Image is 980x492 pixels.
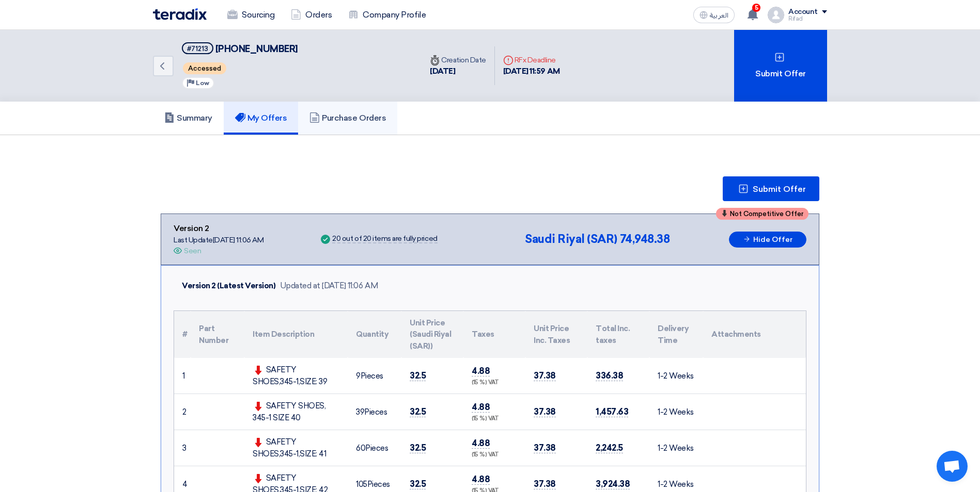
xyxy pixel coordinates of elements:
[472,451,517,460] div: (15 %) VAT
[309,113,386,123] h5: Purchase Orders
[463,311,525,358] th: Taxes
[356,444,365,453] span: 60
[596,406,628,417] span: 1,457.63
[693,7,735,23] button: العربية
[729,232,806,248] button: Hide Offer
[703,311,806,358] th: Attachments
[174,358,191,394] td: 1
[348,394,401,430] td: Pieces
[649,430,703,466] td: 1-2 Weeks
[153,8,207,20] img: Teradix logo
[253,364,339,387] div: SAFETY SHOES,345-1,SIZE: 39
[503,55,560,65] div: RFx Deadline
[472,402,490,413] span: 4.88
[356,371,361,381] span: 9
[472,438,490,449] span: 4.88
[525,311,587,358] th: Unit Price Inc. Taxes
[753,185,806,193] span: Submit Offer
[356,480,367,489] span: 105
[620,232,670,246] span: 74,948.38
[298,102,397,135] a: Purchase Orders
[788,16,827,22] div: Rifad
[283,4,340,26] a: Orders
[410,370,426,381] span: 32.5
[253,400,339,423] div: SAFETY SHOES, 345-1 SIZE 40
[182,42,298,55] h5: 4087-911-8100015627
[534,479,556,489] span: 37.38
[191,311,244,358] th: Part Number
[734,30,827,102] div: Submit Offer
[348,311,401,358] th: Quantity
[184,245,201,256] div: Seen
[937,451,968,482] a: Open chat
[525,232,617,246] span: Saudi Riyal (SAR)
[410,479,426,489] span: 32.5
[224,102,299,135] a: My Offers
[253,436,339,460] div: SAFETY SHOES,345-1,SIZE: 41
[596,442,623,453] span: 2,242.5
[153,102,224,135] a: Summary
[174,311,191,358] th: #
[472,379,517,387] div: (15 %) VAT
[174,394,191,430] td: 2
[503,65,560,77] div: [DATE] 11:59 AM
[215,43,298,55] span: [PHONE_NUMBER]
[534,406,556,417] span: 37.38
[472,366,490,376] span: 4.88
[596,370,623,381] span: 336.38
[730,210,803,217] span: Not Competitive Offer
[472,474,490,485] span: 4.88
[649,394,703,430] td: 1-2 Weeks
[348,430,401,466] td: Pieces
[534,370,556,381] span: 37.38
[649,311,703,358] th: Delivery Time
[430,65,486,77] div: [DATE]
[340,4,434,26] a: Company Profile
[332,235,437,243] div: 20 out of 20 items are fully priced
[410,442,426,453] span: 32.5
[596,479,630,489] span: 3,924.38
[723,176,819,201] button: Submit Offer
[164,113,212,123] h5: Summary
[472,415,517,423] div: (15 %) VAT
[534,442,556,453] span: 37.38
[768,7,784,23] img: profile_test.png
[752,4,760,12] span: 5
[196,79,209,87] span: Low
[356,407,364,417] span: 39
[219,4,283,26] a: Sourcing
[182,280,276,292] div: Version 2 (Latest Version)
[183,62,226,74] span: Accessed
[235,113,287,123] h5: My Offers
[788,8,818,17] div: Account
[401,311,463,358] th: Unit Price (Saudi Riyal (SAR))
[280,280,378,292] div: Updated at [DATE] 11:06 AM
[348,358,401,394] td: Pieces
[710,12,728,19] span: العربية
[649,358,703,394] td: 1-2 Weeks
[244,311,348,358] th: Item Description
[430,55,486,65] div: Creation Date
[587,311,649,358] th: Total Inc. taxes
[187,45,208,52] div: #71213
[410,406,426,417] span: 32.5
[174,222,264,235] div: Version 2
[174,430,191,466] td: 3
[174,235,264,245] div: Last Update [DATE] 11:06 AM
